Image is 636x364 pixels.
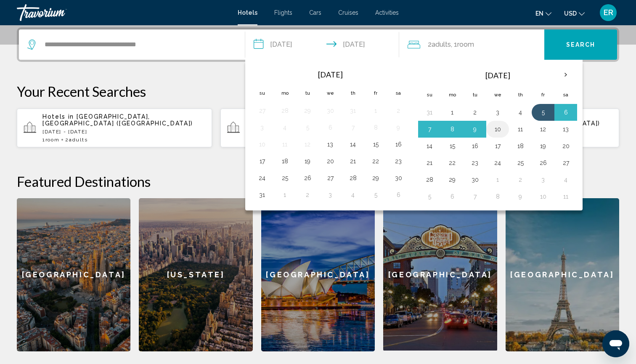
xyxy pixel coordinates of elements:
button: Day 20 [559,140,572,152]
button: Hotels in [GEOGRAPHIC_DATA], [GEOGRAPHIC_DATA] ([GEOGRAPHIC_DATA])[DATE] - [DATE]1Room2Adults [17,108,212,148]
button: Day 25 [514,157,527,169]
span: 1 [42,137,59,143]
span: Activities [375,9,399,16]
a: [GEOGRAPHIC_DATA] [383,198,497,351]
a: Travorium [17,4,229,21]
th: [DATE] [441,65,554,85]
iframe: Button to launch messaging window [602,330,629,357]
button: Day 1 [445,106,459,118]
button: Day 2 [392,105,405,117]
button: Day 9 [468,123,482,135]
button: Day 11 [514,123,527,135]
button: Day 25 [278,172,291,184]
button: User Menu [597,4,619,21]
th: [DATE] [273,65,387,84]
button: Day 8 [445,123,459,135]
button: Day 26 [301,172,314,184]
button: Change language [535,7,551,19]
button: Day 12 [301,138,314,150]
button: Day 29 [301,105,314,117]
button: Day 4 [278,122,291,133]
button: Day 29 [369,172,382,184]
button: Change currency [564,7,585,19]
button: Day 1 [369,105,382,117]
div: [GEOGRAPHIC_DATA] [383,198,497,351]
button: Day 20 [323,155,337,167]
span: , 1 [451,39,474,50]
button: Day 6 [445,191,459,202]
button: Day 18 [514,140,527,152]
span: en [535,10,543,17]
span: USD [564,10,577,17]
button: Day 29 [445,174,459,186]
button: Day 5 [423,191,436,202]
button: Day 10 [255,138,269,150]
button: Day 17 [491,140,504,152]
button: Day 16 [392,138,405,150]
span: Cars [309,9,321,16]
span: Search [566,42,596,48]
a: [GEOGRAPHIC_DATA] [17,198,130,351]
span: Flights [274,9,292,16]
button: Day 5 [369,189,382,201]
button: Day 15 [369,138,382,150]
a: [US_STATE] [139,198,252,351]
button: Check-in date: Sep 5, 2025 Check-out date: Sep 7, 2025 [245,29,399,60]
button: Day 19 [301,155,314,167]
button: Day 11 [559,191,572,202]
button: Day 13 [323,138,337,150]
button: Day 3 [491,106,504,118]
button: Day 30 [323,105,337,117]
button: Day 4 [514,106,527,118]
button: Day 22 [445,157,459,169]
button: Day 9 [392,122,405,133]
span: Room [457,40,474,48]
button: Day 31 [423,106,436,118]
button: Day 14 [346,138,360,150]
button: Day 1 [491,174,504,186]
span: 2 [65,137,87,143]
div: Search widget [19,29,617,60]
button: Day 8 [491,191,504,202]
p: [DATE] - [DATE] [42,129,205,135]
button: Day 6 [392,189,405,201]
button: Day 3 [255,122,269,133]
button: Day 13 [559,123,572,135]
p: Your Recent Searches [17,83,619,100]
button: Day 27 [559,157,572,169]
button: Day 2 [468,106,482,118]
span: Hotels in [42,113,74,120]
a: Hotels [238,9,257,16]
button: Day 22 [369,155,382,167]
button: Day 11 [278,138,291,150]
button: Day 1 [278,189,291,201]
button: Day 4 [346,189,360,201]
button: Day 30 [392,172,405,184]
button: Travelers: 2 adults, 0 children [399,29,545,60]
button: Day 18 [278,155,291,167]
button: Day 5 [536,106,550,118]
button: Day 21 [346,155,360,167]
a: [GEOGRAPHIC_DATA] [261,198,375,351]
button: Next month [554,65,577,85]
button: Day 28 [278,105,291,117]
button: Day 31 [346,105,360,117]
button: Day 2 [301,189,314,201]
button: Day 21 [423,157,436,169]
a: [GEOGRAPHIC_DATA] [506,198,619,351]
button: Day 14 [423,140,436,152]
button: Day 9 [514,191,527,202]
button: Hotels in [GEOGRAPHIC_DATA], [GEOGRAPHIC_DATA] ([GEOGRAPHIC_DATA])[DATE] - [DATE]1Room2Adults [220,108,416,148]
button: Day 17 [255,155,269,167]
button: Day 23 [468,157,482,169]
button: Day 23 [392,155,405,167]
button: Day 10 [536,191,550,202]
button: Day 19 [536,140,550,152]
button: Day 4 [559,174,572,186]
span: Cruises [338,9,358,16]
button: Day 7 [423,123,436,135]
button: Day 12 [536,123,550,135]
